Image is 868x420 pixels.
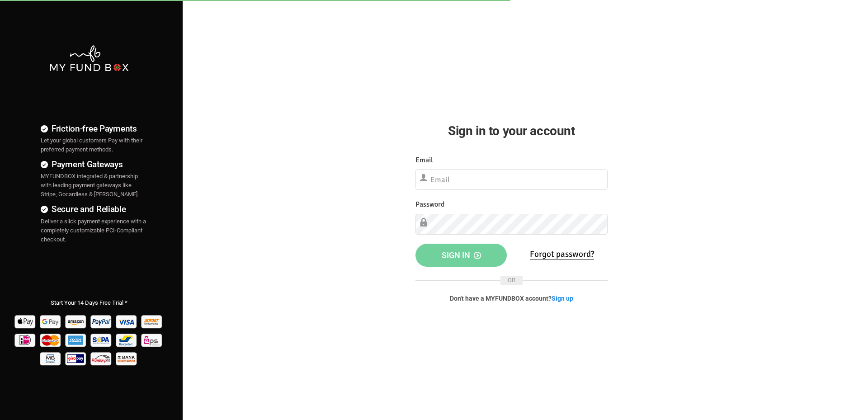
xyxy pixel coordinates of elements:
[64,349,88,368] img: giropay
[41,218,146,243] span: Deliver a slick payment experience with a completely customizable PCI-Compliant checkout.
[14,330,38,349] img: Ideal Pay
[415,294,608,303] p: Don't have a MYFUNDBOX account?
[115,330,139,349] img: Bancontact Pay
[90,349,113,368] img: p24 Pay
[500,276,523,285] span: OR
[115,312,139,330] img: Visa
[115,349,139,368] img: banktransfer
[415,244,507,267] button: Sign in
[49,44,129,72] img: mfbwhite.png
[39,330,63,349] img: Mastercard Pay
[64,312,88,330] img: Amazon
[41,158,146,171] h4: Payment Gateways
[90,312,113,330] img: Paypal
[140,330,164,349] img: EPS Pay
[64,330,88,349] img: american_express Pay
[39,349,63,368] img: mb Pay
[41,122,146,135] h4: Friction-free Payments
[530,249,594,260] a: Forgot password?
[90,330,113,349] img: sepa Pay
[41,137,142,153] span: Let your global customers Pay with their preferred payment methods.
[415,121,608,141] h2: Sign in to your account
[415,169,608,190] input: Email
[442,250,481,260] span: Sign in
[415,155,433,166] label: Email
[41,173,139,198] span: MYFUNDBOX integrated & partnership with leading payment gateways like Stripe, Gocardless & [PERSO...
[39,312,63,330] img: Google Pay
[415,199,444,210] label: Password
[14,312,38,330] img: Apple Pay
[140,312,164,330] img: Sofort Pay
[552,295,573,302] a: Sign up
[41,203,146,216] h4: Secure and Reliable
